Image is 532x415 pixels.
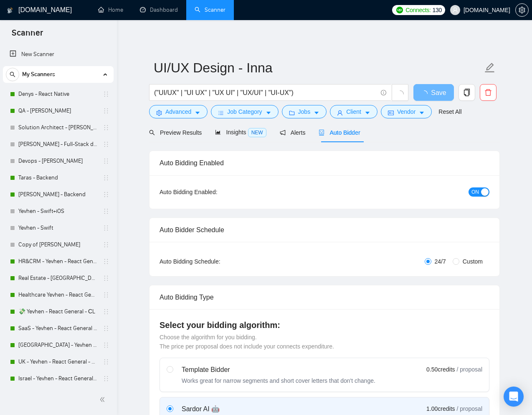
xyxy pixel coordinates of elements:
input: Search Freelance Jobs... [154,87,377,98]
span: edit [484,62,495,73]
span: / proposal [457,405,482,413]
span: holder [103,241,109,248]
span: holder [103,275,109,282]
a: UK - Yevhen - React General - СL [18,354,98,370]
span: setting [516,7,528,13]
span: holder [103,359,109,365]
span: caret-down [365,110,370,116]
a: QA - [PERSON_NAME] [18,102,98,119]
a: Devops - [PERSON_NAME] [18,153,98,169]
span: Client [346,107,361,116]
div: Auto Bidding Schedule: [160,257,269,266]
span: caret-down [419,110,425,116]
span: folder [289,110,295,116]
span: 1.00 credits [426,404,455,413]
div: Template Bidder [182,365,375,375]
span: holder [103,208,109,215]
span: holder [103,325,109,332]
a: Copy of [PERSON_NAME] [18,236,98,253]
span: Vendor [397,107,415,116]
span: double-left [99,395,108,404]
a: Yevhen - Swift+iOS [18,203,98,220]
span: Connects: [405,5,431,15]
span: / proposal [457,365,482,374]
span: holder [103,375,109,382]
span: holder [103,191,109,198]
h4: Select your bidding algorithm: [160,319,489,331]
span: Custom [459,257,486,266]
button: delete [480,84,497,101]
a: Reset All [438,107,461,116]
button: copy [459,84,475,101]
span: Alerts [280,129,306,136]
a: 💸 Yevhen - React General - СL [18,303,98,320]
span: loading [421,90,431,97]
div: Auto Bidding Enabled: [160,187,269,197]
span: Insights [215,129,266,136]
a: [PERSON_NAME] - Full-Stack dev [18,136,98,153]
div: Auto Bidding Type [160,285,489,309]
span: search [6,72,19,77]
span: user [337,110,343,116]
span: caret-down [195,110,200,116]
span: holder [103,292,109,298]
span: ON [471,187,479,197]
span: Jobs [298,107,311,116]
li: New Scanner [3,46,114,63]
a: dashboardDashboard [140,6,178,13]
span: caret-down [266,110,271,116]
span: delete [480,89,496,96]
button: search [6,68,19,81]
span: notification [280,130,286,136]
a: [PERSON_NAME] - Backend [18,186,98,203]
span: user [452,7,458,13]
a: New Scanner [10,46,107,63]
button: idcardVendorcaret-down [381,105,432,118]
span: holder [103,308,109,315]
span: copy [459,89,475,96]
button: setting [515,3,529,17]
span: info-circle [381,90,386,95]
span: setting [156,110,162,116]
a: Israel - Yevhen - React General - СL [18,370,98,387]
span: My Scanners [22,66,55,83]
span: 130 [433,5,442,15]
a: searchScanner [195,6,225,13]
div: Open Intercom Messenger [504,387,524,407]
span: holder [103,141,109,148]
span: robot [319,130,324,136]
span: search [149,130,155,136]
span: Auto Bidder [319,129,360,136]
a: setting [515,7,529,13]
span: holder [103,342,109,348]
button: barsJob Categorycaret-down [211,105,278,118]
span: 0.50 credits [426,365,455,374]
button: userClientcaret-down [330,105,377,118]
span: holder [103,174,109,181]
div: Auto Bidding Enabled [160,151,489,175]
div: Works great for narrow segments and short cover letters that don't change. [182,377,375,385]
span: holder [103,158,109,164]
a: HR&CRM - Yevhen - React General - СL [18,253,98,270]
span: 24/7 [431,257,449,266]
a: SaaS - Yevhen - React General - СL [18,320,98,337]
button: folderJobscaret-down [282,105,327,118]
a: homeHome [98,6,123,13]
span: holder [103,258,109,265]
div: Auto Bidder Schedule [160,218,489,242]
span: Preview Results [149,129,202,136]
a: [GEOGRAPHIC_DATA] - Yevhen - React General - СL [18,337,98,354]
span: caret-down [314,110,319,116]
a: Denys - React Native [18,86,98,102]
input: Scanner name... [154,57,483,78]
a: Taras - Backend [18,169,98,186]
span: Choose the algorithm for you bidding. The price per proposal does not include your connects expen... [160,334,334,350]
span: NEW [248,128,266,137]
a: Yevhen - Swift [18,220,98,236]
span: Scanner [5,27,50,44]
div: Sardor AI 🤖 [182,404,312,414]
span: holder [103,124,109,131]
img: logo [7,4,13,17]
span: Job Category [227,107,262,116]
a: Solution Architect - [PERSON_NAME] [18,119,98,136]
